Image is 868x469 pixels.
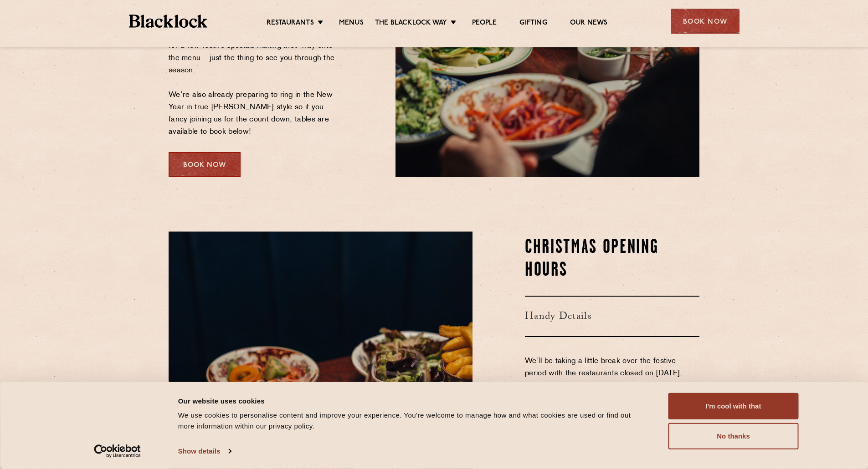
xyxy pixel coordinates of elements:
div: We use cookies to personalise content and improve your experience. You're welcome to manage how a... [178,410,648,432]
h3: Handy Details [525,296,699,337]
a: People [472,19,497,29]
div: Book Now [671,9,740,34]
a: Menus [339,19,364,29]
a: Show details [178,444,231,458]
button: No thanks [668,423,799,449]
p: We’ll be taking a little break over the festive period with the restaurants closed on [DATE], [DA... [525,355,699,454]
div: Book Now [169,152,241,177]
a: Usercentrics Cookiebot - opens in a new window [77,444,157,458]
button: I'm cool with that [668,393,799,419]
a: Restaurants [267,19,314,29]
h2: Christmas Opening Hours [525,237,699,282]
div: Our website uses cookies [178,395,648,406]
a: The Blacklock Way [375,19,447,29]
img: BL_Textured_Logo-footer-cropped.svg [129,15,208,28]
a: Gifting [519,19,547,29]
a: Our News [570,19,608,29]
